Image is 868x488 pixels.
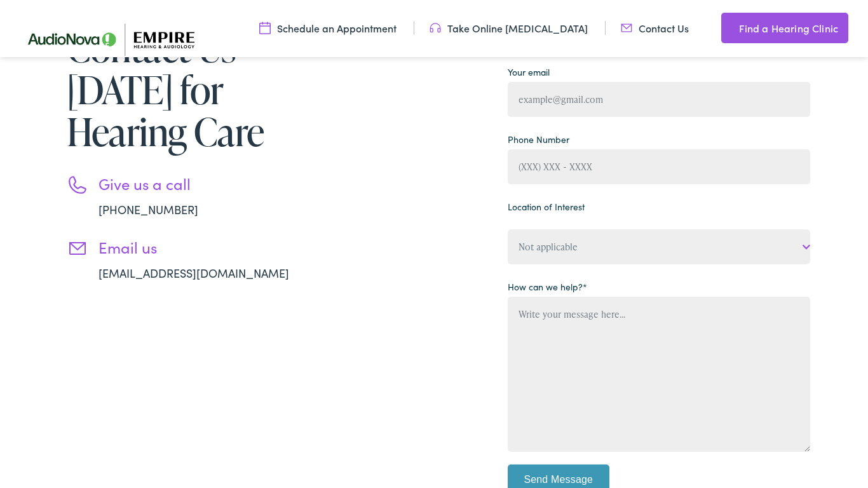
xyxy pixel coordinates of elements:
[721,20,733,36] img: utility icon
[98,265,289,281] a: [EMAIL_ADDRESS][DOMAIN_NAME]
[508,82,810,117] input: example@gmail.com
[721,13,848,43] a: Find a Hearing Clinic
[259,21,271,35] img: utility icon
[67,27,327,152] h1: Contact Us [DATE] for Hearing Care
[508,280,587,294] label: How can we help?
[621,21,689,35] a: Contact Us
[430,21,588,35] a: Take Online [MEDICAL_DATA]
[98,238,327,257] h3: Email us
[259,21,397,35] a: Schedule an Appointment
[508,200,585,213] label: Location of Interest
[98,201,198,217] a: [PHONE_NUMBER]
[508,133,569,146] label: Phone Number
[621,21,632,35] img: utility icon
[508,149,810,184] input: (XXX) XXX - XXXX
[430,21,441,35] img: utility icon
[508,65,550,79] label: Your email
[98,175,327,193] h3: Give us a call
